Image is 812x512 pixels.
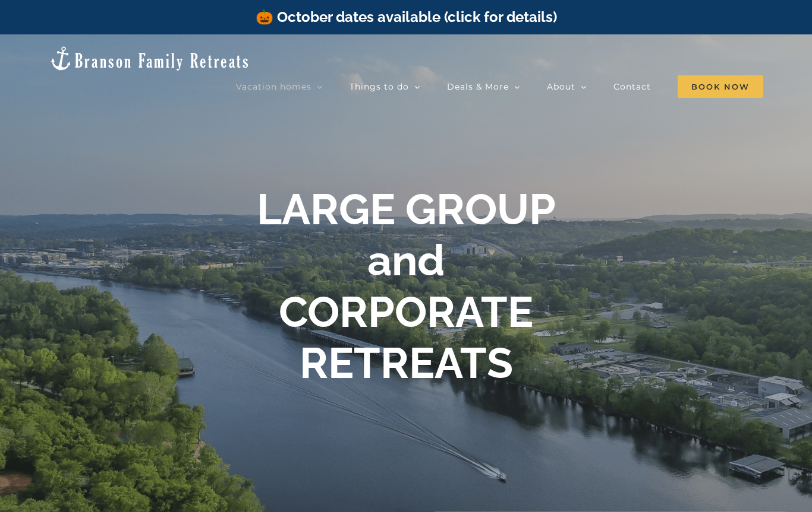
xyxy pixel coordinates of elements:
[49,45,250,72] img: Branson Family Retreats Logo
[236,75,323,98] a: Vacation homes
[678,75,763,98] span: Book Now
[236,75,763,98] nav: Main Menu
[613,75,651,98] a: Contact
[236,82,311,91] span: Vacation homes
[547,75,587,98] a: About
[547,82,575,91] span: About
[350,82,409,91] span: Things to do
[350,75,420,98] a: Things to do
[447,82,509,91] span: Deals & More
[256,8,557,26] a: 🎃 October dates available (click for details)
[613,82,651,91] span: Contact
[168,184,644,389] h1: LARGE GROUP and CORPORATE RETREATS
[678,75,763,98] a: Book Now
[447,75,520,98] a: Deals & More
